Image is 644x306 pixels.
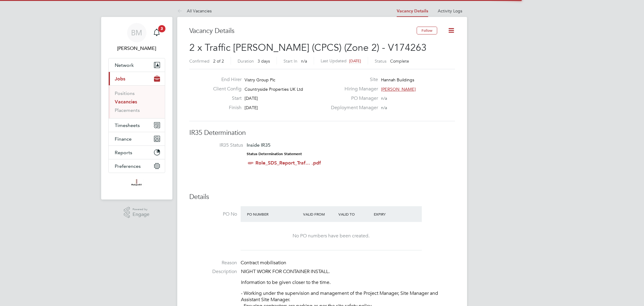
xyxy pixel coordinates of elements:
a: BM[PERSON_NAME] [108,23,165,52]
a: Go to home page [108,179,165,189]
span: Contract mobilisation [241,260,286,266]
a: Placements [115,107,140,113]
button: Reports [109,146,165,159]
p: Information to be given closer to the time. [241,279,455,286]
h3: IR35 Determination [189,129,455,137]
div: PO Number [245,209,302,220]
label: Status [375,58,386,64]
span: Engage [133,212,149,217]
label: Description [189,269,237,275]
label: IR35 Status [195,142,243,148]
span: Timesheets [115,122,140,128]
a: Positions [115,90,135,96]
span: n/a [381,105,387,110]
span: Countryside Properties UK Ltd [245,86,303,92]
label: Hiring Manager [327,86,378,92]
label: Site [327,76,378,83]
label: PO No [189,211,237,217]
div: Jobs [109,85,165,118]
h3: Details [189,193,455,201]
span: Finance [115,136,132,142]
img: madigangill-logo-retina.png [130,179,143,189]
button: Timesheets [109,119,165,132]
span: [DATE] [245,105,258,110]
span: 3 days [258,58,270,64]
label: Duration [238,58,254,64]
label: Deployment Manager [327,105,378,111]
label: End Hirer [208,76,242,83]
a: 3 [151,23,163,42]
div: Expiry [372,209,408,220]
span: BM [131,29,142,37]
a: Activity Logs [438,8,462,14]
label: Confirmed [189,58,210,64]
a: Powered byEngage [124,207,149,218]
span: [DATE] [245,96,258,101]
span: [DATE] [349,58,361,63]
p: NIGHT WORK FOR CONTAINER INSTALL. [241,269,455,275]
button: Finance [109,132,165,145]
strong: Status Determination Statement [247,152,302,156]
span: Reports [115,150,132,155]
label: PO Manager [327,95,378,102]
a: Vacancies [115,99,137,105]
button: Network [109,58,165,72]
button: Follow [417,27,437,34]
button: Jobs [109,72,165,85]
span: Network [115,62,134,68]
label: Start [208,95,242,102]
a: All Vacancies [177,8,212,14]
label: Reason [189,260,237,266]
label: Start In [284,58,297,64]
div: Valid To [337,209,372,220]
span: 2 x Traffic [PERSON_NAME] (CPCS) (Zone 2) - V174263 [189,42,427,54]
label: Client Config [208,86,242,92]
label: Last Updated [321,58,347,63]
button: Preferences [109,159,165,173]
div: Valid From [302,209,337,220]
span: Brandon Mollett [108,45,165,52]
span: 3 [158,25,165,32]
h3: Vacancy Details [189,27,417,35]
label: Finish [208,105,242,111]
span: n/a [381,96,387,101]
span: [PERSON_NAME] [381,86,416,92]
span: Inside IR35 [247,142,271,148]
nav: Main navigation [101,17,172,200]
a: Role_SDS_Report_Traf... .pdf [255,160,321,166]
span: Powered by [133,207,149,212]
span: n/a [301,58,307,64]
span: Complete [390,58,409,64]
span: Hannah Buildings [381,77,414,83]
span: Jobs [115,76,125,82]
span: Vistry Group Plc [245,77,275,83]
div: No PO numbers have been created. [247,233,416,239]
span: Preferences [115,163,141,169]
span: 2 of 2 [213,58,224,64]
a: Vacancy Details [397,8,428,14]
